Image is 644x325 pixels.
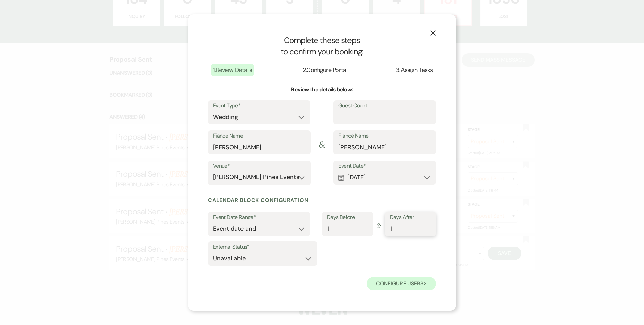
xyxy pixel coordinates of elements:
h6: Calendar block configuration [208,197,436,204]
label: Days After [390,213,431,222]
label: Event Type* [213,101,305,111]
button: 1.Review Details [208,67,257,73]
span: & [376,215,381,239]
h1: Complete these steps to confirm your booking: [208,35,436,57]
label: Guest Count [338,101,431,111]
span: 1 . Review Details [211,64,254,76]
button: [DATE] [338,171,431,184]
label: External Status* [213,242,312,252]
label: Event Date Range* [213,213,305,222]
button: 3.Assign Tasks [393,67,436,73]
label: Venue* [213,161,306,171]
button: 2.Configure Portal [299,67,351,73]
label: Event Date* [338,161,431,171]
label: Fiance Name [213,131,306,141]
label: Days Before [327,213,368,222]
span: 2 . Configure Portal [303,66,347,74]
span: 3 . Assign Tasks [396,66,433,74]
button: Configure users [367,277,436,290]
label: Fiance Name [338,131,431,141]
span: & [311,137,334,161]
h3: Review the details below: [208,86,436,93]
